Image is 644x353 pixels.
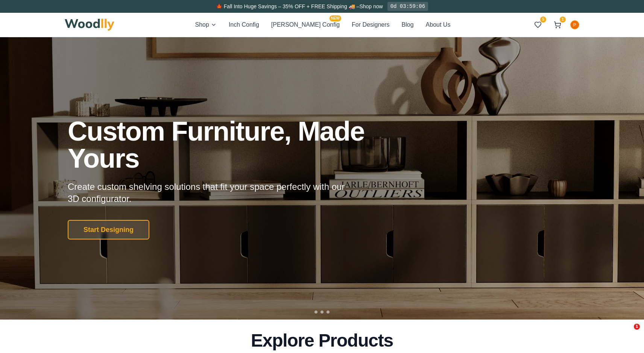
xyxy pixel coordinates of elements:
span: 1 [634,324,640,330]
button: Pablo Martinez Nieto [570,20,579,29]
button: For Designers [352,20,389,30]
button: About Us [426,20,451,30]
div: 0d 03:59:06 [387,2,428,11]
span: 1 [560,17,566,23]
span: NEW [330,15,341,21]
span: 5 [540,17,546,23]
button: Shop [195,20,217,30]
button: Start Designing [68,220,149,239]
span: 🍁 Fall Into Huge Savings – 35% OFF + FREE Shipping 🚚 – [216,3,359,9]
button: Blog [402,20,414,30]
button: Inch Config [229,20,259,30]
p: Create custom shelving solutions that fit your space perfectly with our 3D configurator. [68,181,357,205]
h2: Explore Products [68,332,576,350]
img: Pablo Martinez Nieto [571,21,579,29]
a: Shop now [359,3,383,9]
button: 1 [551,18,564,32]
button: [PERSON_NAME] ConfigNEW [271,20,340,30]
img: Woodlly [65,19,114,31]
iframe: Intercom live chat [618,324,636,342]
h1: Custom Furniture, Made Yours [68,118,405,172]
button: 5 [531,18,545,32]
